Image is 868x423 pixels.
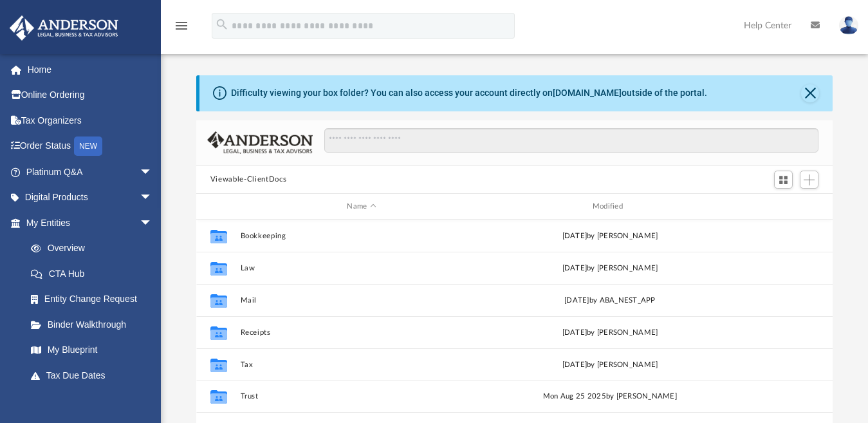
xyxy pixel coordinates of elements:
[240,232,483,240] button: Bookkeeping
[18,236,172,261] a: Overview
[9,159,172,185] a: Platinum Q&Aarrow_drop_down
[215,17,229,32] i: search
[488,391,731,403] div: Mon Aug 25 2025 by [PERSON_NAME]
[839,16,858,35] img: User Pic
[202,201,234,212] div: id
[210,174,286,185] button: Viewable-ClientDocs
[324,128,818,153] input: Search files and folders
[488,327,731,339] div: [DATE] by [PERSON_NAME]
[18,337,165,363] a: My Blueprint
[240,264,483,272] button: Law
[800,171,819,189] button: Add
[9,82,172,108] a: Online Ordering
[9,57,172,82] a: Home
[553,88,622,98] a: [DOMAIN_NAME]
[140,159,165,185] span: arrow_drop_down
[74,136,102,156] div: NEW
[9,185,172,211] a: Digital Productsarrow_drop_down
[562,361,587,368] span: [DATE]
[18,362,172,388] a: Tax Due Dates
[774,171,793,189] button: Switch to Grid View
[240,361,483,369] button: Tax
[488,263,731,274] div: [DATE] by [PERSON_NAME]
[240,296,483,305] button: Mail
[140,210,165,236] span: arrow_drop_down
[174,24,189,33] a: menu
[140,185,165,211] span: arrow_drop_down
[231,86,707,100] div: Difficulty viewing your box folder? You can also access your account directly on outside of the p...
[9,210,172,236] a: My Entitiesarrow_drop_down
[174,18,189,33] i: menu
[18,261,172,287] a: CTA Hub
[9,133,172,160] a: Order StatusNEW
[18,287,172,312] a: Entity Change Request
[239,201,483,212] div: Name
[240,393,483,401] button: Trust
[488,201,732,212] div: Modified
[9,108,172,133] a: Tax Organizers
[801,84,819,102] button: Close
[488,295,731,306] div: [DATE] by ABA_NEST_APP
[488,230,731,242] div: [DATE] by [PERSON_NAME]
[737,201,827,212] div: id
[18,312,172,337] a: Binder Walkthrough
[488,359,731,371] div: by [PERSON_NAME]
[240,328,483,337] button: Receipts
[6,15,122,41] img: Anderson Advisors Platinum Portal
